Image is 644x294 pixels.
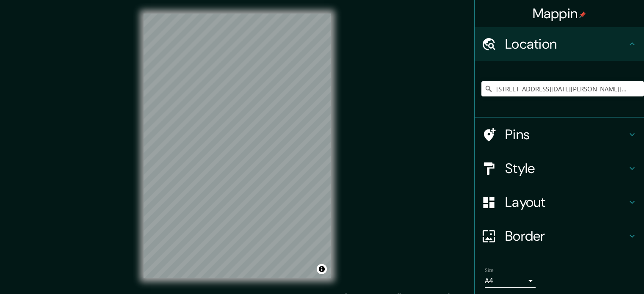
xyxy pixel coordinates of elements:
div: A4 [485,274,536,288]
h4: Layout [505,194,627,211]
div: Layout [475,185,644,219]
div: Location [475,27,644,61]
h4: Border [505,228,627,245]
div: Pins [475,118,644,151]
div: Style [475,151,644,185]
h4: Location [505,36,627,52]
button: Toggle attribution [317,264,327,274]
h4: Mappin [533,5,586,22]
label: Size [485,267,494,274]
div: Border [475,219,644,253]
h4: Pins [505,126,627,143]
canvas: Map [144,14,331,278]
input: Pick your city or area [481,81,644,96]
img: pin-icon.png [579,11,586,18]
h4: Style [505,160,627,177]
